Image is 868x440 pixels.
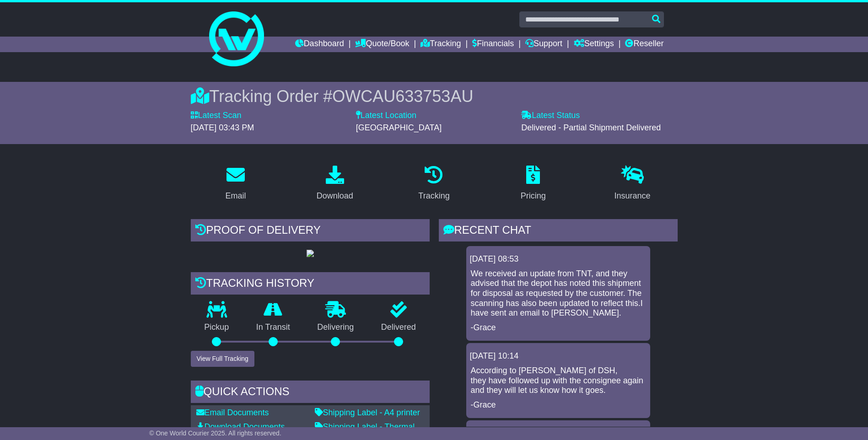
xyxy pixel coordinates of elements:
[243,322,304,333] p: In Transit
[225,190,246,202] div: Email
[521,123,661,132] span: Delivered - Partial Shipment Delivered
[439,219,678,244] div: RECENT CHAT
[311,162,359,205] a: Download
[196,422,285,431] a: Download Documents
[149,429,281,437] span: © One World Courier 2025. All rights reserved.
[356,111,416,121] label: Latest Location
[191,111,242,121] label: Latest Scan
[304,322,368,333] p: Delivering
[521,190,546,202] div: Pricing
[367,322,430,333] p: Delivered
[317,190,353,202] div: Download
[191,272,430,297] div: Tracking history
[191,86,678,106] div: Tracking Order #
[615,190,651,202] div: Insurance
[625,37,663,52] a: Reseller
[471,323,646,333] p: -Grace
[471,400,646,410] p: -Grace
[515,162,552,205] a: Pricing
[525,37,562,52] a: Support
[470,254,647,264] div: [DATE] 08:53
[472,37,514,52] a: Financials
[356,123,442,132] span: [GEOGRAPHIC_DATA]
[191,351,254,367] button: View Full Tracking
[355,37,409,52] a: Quote/Book
[219,162,252,205] a: Email
[191,123,254,132] span: [DATE] 03:43 PM
[191,219,430,244] div: Proof of Delivery
[521,111,580,121] label: Latest Status
[196,408,269,417] a: Email Documents
[191,381,430,405] div: Quick Actions
[471,269,646,318] p: We received an update from TNT, and they advised that the depot has noted this shipment for dispo...
[609,162,657,205] a: Insurance
[191,322,243,333] p: Pickup
[470,351,647,361] div: [DATE] 10:14
[295,37,344,52] a: Dashboard
[471,366,646,396] p: According to [PERSON_NAME] of DSH, they have followed up with the consignee again and they will l...
[418,190,449,202] div: Tracking
[315,408,420,417] a: Shipping Label - A4 printer
[332,87,473,106] span: OWCAU633753AU
[412,162,455,205] a: Tracking
[574,37,614,52] a: Settings
[421,37,461,52] a: Tracking
[307,250,314,257] img: GetPodImage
